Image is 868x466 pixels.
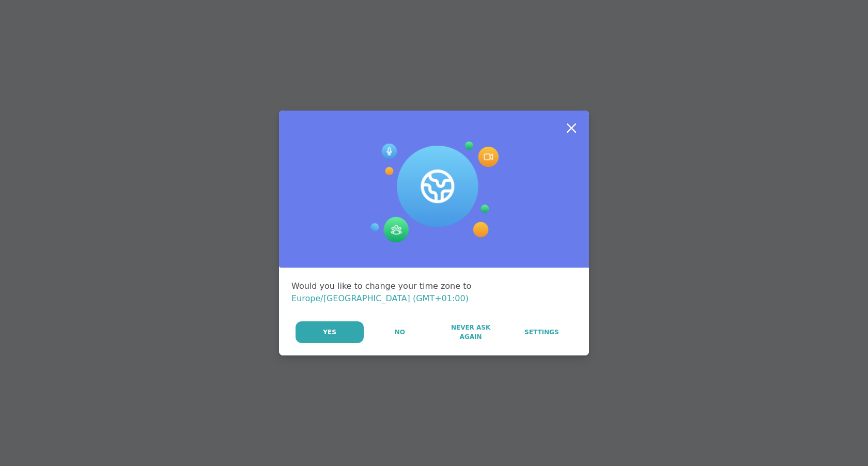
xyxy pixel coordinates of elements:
[395,328,405,337] span: No
[365,321,435,343] button: No
[296,321,364,343] button: Yes
[524,328,559,337] span: Settings
[369,142,499,243] img: Session Experience
[323,328,336,337] span: Yes
[436,321,505,343] button: Never Ask Again
[291,293,469,303] span: Europe/[GEOGRAPHIC_DATA] (GMT+01:00)
[507,321,577,343] a: Settings
[441,323,500,341] span: Never Ask Again
[291,280,577,305] div: Would you like to change your time zone to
